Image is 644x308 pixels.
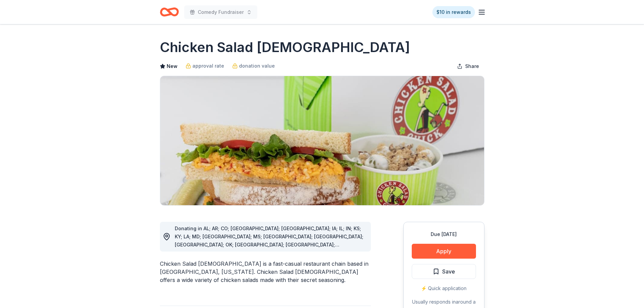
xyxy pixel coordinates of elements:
h1: Chicken Salad [DEMOGRAPHIC_DATA] [160,38,410,57]
button: Share [452,60,484,73]
div: Due [DATE] [412,230,476,238]
button: Comedy Fundraiser [184,5,257,19]
span: Donating in AL; AR; CO; [GEOGRAPHIC_DATA]; [GEOGRAPHIC_DATA]; IA; IL; IN; KS; KY; LA; MD; [GEOGRA... [175,226,363,256]
div: ⚡️ Quick application [412,284,476,292]
span: Comedy Fundraiser [198,8,244,16]
a: Home [160,4,179,20]
span: donation value [239,62,275,70]
a: donation value [232,62,275,70]
span: approval rate [192,62,224,70]
img: Image for Chicken Salad Chick [160,76,484,205]
a: $10 in rewards [432,6,475,18]
button: Apply [412,244,476,259]
span: Save [442,267,455,276]
button: Save [412,264,476,279]
span: Share [465,62,479,70]
div: Chicken Salad [DEMOGRAPHIC_DATA] is a fast-casual restaurant chain based in [GEOGRAPHIC_DATA], [U... [160,260,371,284]
span: New [167,62,177,70]
a: approval rate [186,62,224,70]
